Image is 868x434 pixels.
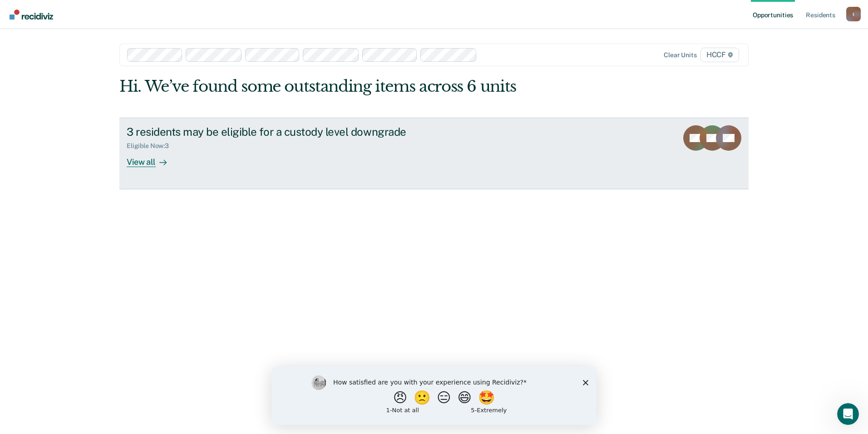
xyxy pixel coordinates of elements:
div: Eligible Now : 3 [127,142,176,150]
div: View all [127,149,178,167]
iframe: Survey by Kim from Recidiviz [271,366,597,425]
div: Hi. We’ve found some outstanding items across 6 units [119,77,623,96]
div: 3 residents may be eligible for a custody level downgrade [127,125,445,138]
span: HCCF [700,48,739,62]
button: Profile dropdown button [846,7,861,21]
iframe: Intercom live chat [837,403,859,425]
a: 3 residents may be eligible for a custody level downgradeEligible Now:3View all [119,118,749,189]
img: Recidiviz [10,10,53,20]
div: Clear units [664,51,697,59]
div: t [846,7,861,21]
